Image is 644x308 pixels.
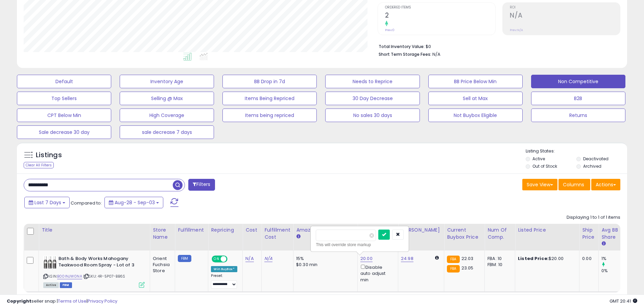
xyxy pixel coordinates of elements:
[296,256,352,262] div: 15%
[385,28,395,32] small: Prev: 0
[222,92,317,105] button: Items Being Repriced
[325,109,420,122] button: No sales 30 days
[567,214,620,221] div: Displaying 1 to 1 of 1 items
[226,256,237,262] span: OFF
[36,150,62,160] h5: Listings
[211,227,240,234] div: Repricing
[385,6,495,9] span: Ordered Items
[264,255,272,262] a: N/A
[582,227,596,241] div: Ship Price
[7,298,117,305] div: seller snap | |
[531,92,625,105] button: B2B
[17,75,111,88] button: Default
[582,256,593,262] div: 0.00
[583,156,609,162] label: Deactivated
[432,51,440,57] span: N/A
[510,6,620,9] span: ROI
[532,156,545,162] label: Active
[222,109,317,122] button: Items being repriced
[461,265,474,271] span: 23.05
[120,75,214,88] button: Inventory Age
[153,227,172,241] div: Store Name
[296,234,300,240] small: Amazon Fees.
[601,227,626,241] div: Avg BB Share
[610,298,637,304] span: 2025-09-12 20:41 GMT
[531,109,625,122] button: Returns
[428,92,523,105] button: Sell at Max
[522,179,557,190] button: Save View
[43,256,57,269] img: 41-o9zLEYXL._SL40_.jpg
[518,255,549,262] b: Listed Price:
[316,241,404,248] div: This will override store markup
[583,163,601,169] label: Archived
[325,75,420,88] button: Needs to Reprice
[385,11,495,21] h2: 2
[601,241,605,247] small: Avg BB Share.
[42,227,147,234] div: Title
[178,255,191,262] small: FBM
[379,42,615,50] li: $0
[360,255,373,262] a: 20.00
[447,256,459,263] small: FBA
[222,75,317,88] button: BB Drop in 7d
[115,199,155,206] span: Aug-28 - Sep-03
[245,227,259,234] div: Cost
[7,298,31,304] strong: Copyright
[120,109,214,122] button: High Coverage
[120,92,214,105] button: Selling @ Max
[510,28,523,32] small: Prev: N/A
[34,199,61,206] span: Last 7 Days
[153,256,170,274] div: Orient Fuchsia Store
[17,125,111,139] button: Sale decrease 30 day
[401,255,413,262] a: 24.98
[17,109,111,122] button: CPT Below Min
[558,179,590,190] button: Columns
[428,75,523,88] button: BB Price Below Min
[563,181,584,188] span: Columns
[296,227,355,234] div: Amazon Fees
[57,274,82,279] a: B00INJW0NA
[510,11,620,21] h2: N/A
[428,109,523,122] button: Not Buybox Eligible
[531,75,625,88] button: Non Competitive
[58,256,141,270] b: Bath & Body Works Mahogany Teakwood Room Spray - Lot of 3
[245,255,254,262] a: N/A
[447,227,482,241] div: Current Buybox Price
[360,263,393,283] div: Disable auto adjust min
[43,282,59,288] span: All listings currently available for purchase on Amazon
[487,227,512,241] div: Num of Comp.
[17,92,111,105] button: Top Sellers
[401,227,441,234] div: [PERSON_NAME]
[104,197,163,208] button: Aug-28 - Sep-03
[71,200,102,206] span: Compared to:
[532,163,557,169] label: Out of Stock
[591,179,620,190] button: Actions
[325,92,420,105] button: 30 Day Decrease
[264,227,290,241] div: Fulfillment Cost
[379,44,425,49] b: Total Inventory Value:
[601,268,629,274] div: 0%
[213,256,221,262] span: ON
[178,227,205,234] div: Fulfillment
[461,255,474,262] span: 22.03
[447,265,459,273] small: FBA
[188,179,215,191] button: Filters
[88,298,117,304] a: Privacy Policy
[487,262,510,268] div: FBM: 10
[518,256,574,262] div: $20.00
[379,51,431,57] b: Short Term Storage Fees:
[24,197,70,208] button: Last 7 Days
[58,298,87,304] a: Terms of Use
[120,125,214,139] button: sale decrease 7 days
[60,282,72,288] span: FBM
[211,274,237,289] div: Preset:
[296,262,352,268] div: $0.30 min
[526,148,627,155] p: Listing States:
[518,227,576,234] div: Listed Price
[43,256,145,287] div: ASIN:
[83,274,125,279] span: | SKU: 4R-5P07-BB6S
[487,256,510,262] div: FBA: 10
[24,162,54,168] div: Clear All Filters
[601,256,629,262] div: 1%
[211,266,237,272] div: Win BuyBox *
